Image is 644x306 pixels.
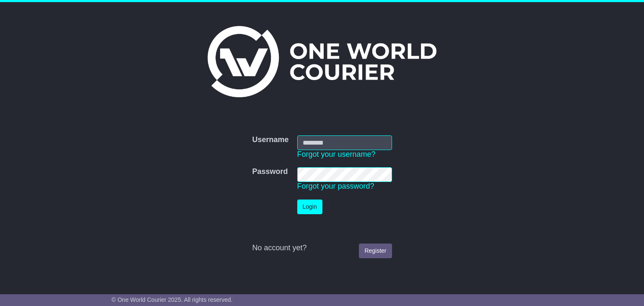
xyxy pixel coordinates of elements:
[252,244,392,253] div: No account yet?
[252,167,288,176] label: Password
[297,150,376,158] a: Forgot your username?
[297,182,374,190] a: Forgot your password?
[208,26,436,97] img: One World
[359,244,392,258] a: Register
[112,296,233,303] span: © One World Courier 2025. All rights reserved.
[252,135,288,145] label: Username
[297,200,322,214] button: Login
